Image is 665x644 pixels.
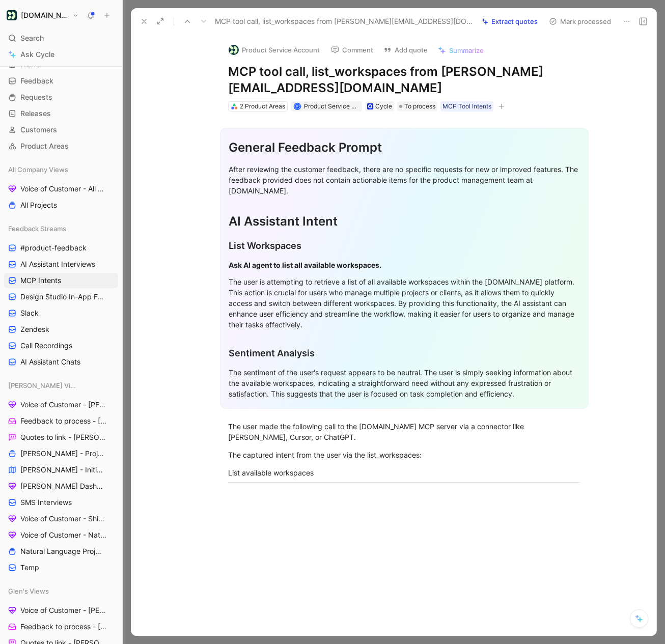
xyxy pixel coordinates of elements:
div: MCP Tool Intents [442,101,491,111]
div: General Feedback Prompt [229,138,580,157]
img: logo [229,45,239,55]
button: Add quote [379,43,432,57]
a: [PERSON_NAME] Dashboard [4,479,118,494]
a: Voice of Customer - Shipped [4,511,118,526]
a: Customers [4,122,118,137]
span: [PERSON_NAME] Dashboard [20,481,105,491]
div: List available workspaces [228,467,580,478]
div: Search [4,31,118,46]
a: SMS Interviews [4,495,118,510]
a: Feedback to process - [PERSON_NAME] [4,413,118,429]
a: Design Studio In-App Feedback [4,289,118,304]
div: Cycle [375,101,392,111]
span: To process [404,101,435,111]
div: P [294,103,300,109]
button: Comment [326,43,378,57]
div: All Company ViewsVoice of Customer - All AreasAll Projects [4,162,118,213]
span: [PERSON_NAME] - Initiatives [20,465,105,475]
div: [PERSON_NAME] ViewsVoice of Customer - [PERSON_NAME]Feedback to process - [PERSON_NAME]Quotes to ... [4,378,118,575]
a: Feedback [4,73,118,89]
span: Voice of Customer - All Areas [20,184,105,194]
h1: [DOMAIN_NAME] [21,11,68,20]
span: [PERSON_NAME] - Projects [20,449,105,459]
span: Glen's Views [8,586,49,596]
span: Summarize [449,46,484,55]
span: All Company Views [8,164,68,175]
span: MCP Intents [20,275,61,286]
span: Quotes to link - [PERSON_NAME] [20,432,106,442]
span: Feedback to process - [PERSON_NAME] [20,622,107,632]
a: Product Areas [4,138,118,154]
button: Mark processed [544,14,616,29]
span: Feedback to process - [PERSON_NAME] [20,416,107,426]
a: [PERSON_NAME] - Initiatives [4,462,118,478]
div: Glen's Views [4,583,118,599]
button: Summarize [433,43,488,58]
span: Releases [20,108,51,119]
span: All Projects [20,200,57,210]
a: Slack [4,305,118,321]
div: After reviewing the customer feedback, there are no specific requests for new or improved feature... [229,164,580,196]
span: Ask Cycle [20,48,54,61]
div: Sentiment Analysis [229,346,580,360]
span: Voice of Customer - [PERSON_NAME] [20,605,107,615]
a: Natural Language Projects [4,544,118,559]
div: Feedback Streams [4,221,118,236]
div: The user made the following call to the [DOMAIN_NAME] MCP server via a connector like [PERSON_NAM... [228,421,580,442]
a: Releases [4,106,118,121]
span: Zendesk [20,324,49,334]
a: Quotes to link - [PERSON_NAME] [4,430,118,445]
span: Design Studio In-App Feedback [20,292,106,302]
span: Voice of Customer - Natural Language [20,530,107,540]
span: Natural Language Projects [20,546,104,556]
a: MCP Intents [4,273,118,288]
span: #product-feedback [20,243,87,253]
span: [PERSON_NAME] Views [8,380,77,390]
a: AI Assistant Interviews [4,257,118,272]
span: AI Assistant Interviews [20,259,95,269]
a: Voice of Customer - All Areas [4,181,118,197]
a: Voice of Customer - [PERSON_NAME] [4,603,118,618]
a: Zendesk [4,322,118,337]
div: Feedback Streams#product-feedbackAI Assistant InterviewsMCP IntentsDesign Studio In-App FeedbackS... [4,221,118,370]
span: Slack [20,308,39,318]
span: Feedback Streams [8,223,66,234]
a: #product-feedback [4,240,118,256]
button: Extract quotes [477,14,542,29]
span: Call Recordings [20,341,72,351]
div: [PERSON_NAME] Views [4,378,118,393]
a: Voice of Customer - Natural Language [4,527,118,543]
span: Feedback [20,76,53,86]
div: To process [397,101,437,111]
span: Product Areas [20,141,69,151]
a: Temp [4,560,118,575]
a: [PERSON_NAME] - Projects [4,446,118,461]
span: Search [20,32,44,44]
span: Customers [20,125,57,135]
div: The captured intent from the user via the list_workspaces: [228,450,580,460]
span: Voice of Customer - [PERSON_NAME] [20,400,107,410]
a: Voice of Customer - [PERSON_NAME] [4,397,118,412]
a: AI Assistant Chats [4,354,118,370]
strong: Ask AI agent to list all available workspaces. [229,261,381,269]
a: Requests [4,90,118,105]
div: 2 Product Areas [240,101,285,111]
div: The sentiment of the user's request appears to be neutral. The user is simply seeking information... [229,367,580,399]
span: Voice of Customer - Shipped [20,514,105,524]
span: MCP tool call, list_workspaces from [PERSON_NAME][EMAIL_ADDRESS][DOMAIN_NAME] [215,15,473,27]
button: logoProduct Service Account [224,42,324,58]
a: Feedback to process - [PERSON_NAME] [4,619,118,634]
span: Temp [20,563,39,573]
h1: MCP tool call, list_workspaces from [PERSON_NAME][EMAIL_ADDRESS][DOMAIN_NAME] [228,64,580,96]
a: All Projects [4,198,118,213]
a: Call Recordings [4,338,118,353]
span: SMS Interviews [20,497,72,508]
button: Customer.io[DOMAIN_NAME] [4,8,81,22]
span: Product Service Account [304,102,375,110]
img: Customer.io [7,10,17,20]
span: AI Assistant Chats [20,357,80,367]
div: The user is attempting to retrieve a list of all available workspaces within the [DOMAIN_NAME] pl... [229,276,580,330]
div: List Workspaces [229,239,580,253]
div: AI Assistant Intent [229,212,580,231]
a: Ask Cycle [4,47,118,62]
